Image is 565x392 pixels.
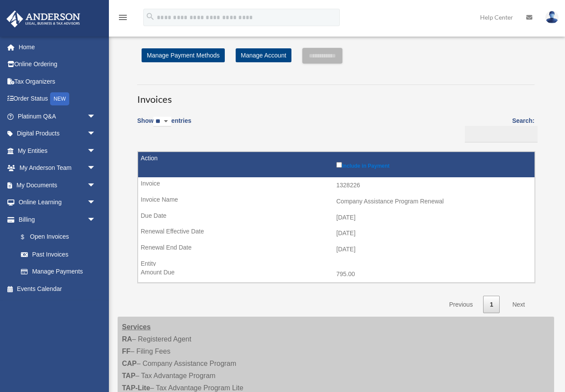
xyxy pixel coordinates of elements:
[336,160,530,169] label: Include in Payment
[118,12,128,23] i: menu
[6,56,109,73] a: Online Ordering
[87,108,105,125] span: arrow_drop_down
[6,73,109,90] a: Tax Organizers
[87,211,105,229] span: arrow_drop_down
[12,228,100,246] a: $Open Invoices
[465,126,538,142] input: Search:
[138,177,535,194] td: 1328226
[462,115,535,142] label: Search:
[138,266,535,283] td: 795.00
[122,323,151,331] strong: Services
[6,211,105,228] a: Billingarrow_drop_down
[6,108,109,125] a: Platinum Q&Aarrow_drop_down
[87,142,105,160] span: arrow_drop_down
[122,348,131,355] strong: FF
[236,48,291,62] a: Manage Account
[122,372,135,379] strong: TAP
[6,280,109,297] a: Events Calendar
[142,48,225,62] a: Manage Payment Methods
[6,142,109,159] a: My Entitiesarrow_drop_down
[137,115,191,135] label: Show entries
[138,225,535,242] td: [DATE]
[137,84,535,106] h3: Invoices
[87,194,105,212] span: arrow_drop_down
[145,12,155,21] i: search
[138,241,535,258] td: [DATE]
[4,10,83,27] img: Anderson Advisors Platinum Portal
[6,38,109,56] a: Home
[336,198,530,205] div: Company Assistance Program Renewal
[138,210,535,226] td: [DATE]
[6,125,109,142] a: Digital Productsarrow_drop_down
[6,90,109,108] a: Order StatusNEW
[122,384,150,392] strong: TAP-Lite
[50,92,69,105] div: NEW
[6,194,109,211] a: Online Learningarrow_drop_down
[443,296,479,314] a: Previous
[6,159,109,177] a: My Anderson Teamarrow_drop_down
[336,162,342,168] input: Include in Payment
[87,125,105,143] span: arrow_drop_down
[506,296,531,314] a: Next
[26,232,30,243] span: $
[87,159,105,177] span: arrow_drop_down
[12,263,105,280] a: Manage Payments
[87,176,105,194] span: arrow_drop_down
[153,117,171,127] select: Showentries
[118,15,128,23] a: menu
[122,335,132,343] strong: RA
[483,296,500,314] a: 1
[545,11,558,24] img: User Pic
[6,176,109,194] a: My Documentsarrow_drop_down
[12,246,105,263] a: Past Invoices
[122,360,137,367] strong: CAP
